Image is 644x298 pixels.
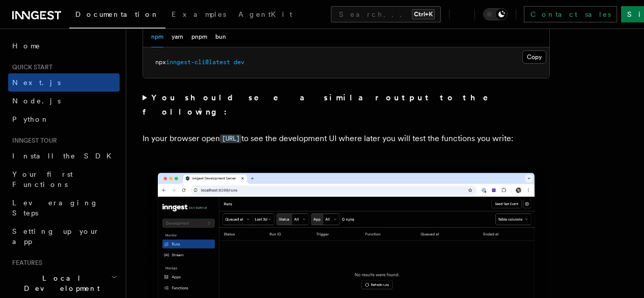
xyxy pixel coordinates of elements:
[8,110,120,128] a: Python
[12,115,49,123] span: Python
[143,91,550,119] summary: You should see a similar output to the following:
[69,3,165,29] a: Documentation
[524,6,617,22] a: Contact sales
[8,37,120,55] a: Home
[8,259,42,267] span: Features
[522,50,546,64] button: Copy
[234,59,244,66] span: dev
[483,8,508,20] button: Toggle dark mode
[8,63,52,71] span: Quick start
[143,131,550,146] p: In your browser open to see the development UI where later you will test the functions you write:
[75,10,159,18] span: Documentation
[12,97,61,105] span: Node.js
[12,152,118,160] span: Install the SDK
[172,26,183,47] button: yarn
[8,269,120,297] button: Local Development
[8,273,111,293] span: Local Development
[191,26,207,47] button: pnpm
[8,92,120,110] a: Node.js
[12,199,98,217] span: Leveraging Steps
[143,93,502,117] strong: You should see a similar output to the following:
[12,78,61,87] span: Next.js
[215,26,226,47] button: bun
[8,165,120,194] a: Your first Functions
[8,147,120,165] a: Install the SDK
[8,137,57,145] span: Inngest tour
[232,3,298,28] a: AgentKit
[8,73,120,92] a: Next.js
[331,6,441,22] button: Search...Ctrl+K
[151,26,163,47] button: npm
[412,9,435,19] kbd: Ctrl+K
[8,194,120,222] a: Leveraging Steps
[238,10,292,18] span: AgentKit
[166,59,230,66] span: inngest-cli@latest
[12,41,41,51] span: Home
[220,134,241,143] code: [URL]
[12,227,100,246] span: Setting up your app
[155,59,166,66] span: npx
[165,3,232,28] a: Examples
[12,170,73,188] span: Your first Functions
[8,222,120,251] a: Setting up your app
[220,133,241,143] a: [URL]
[172,10,226,18] span: Examples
